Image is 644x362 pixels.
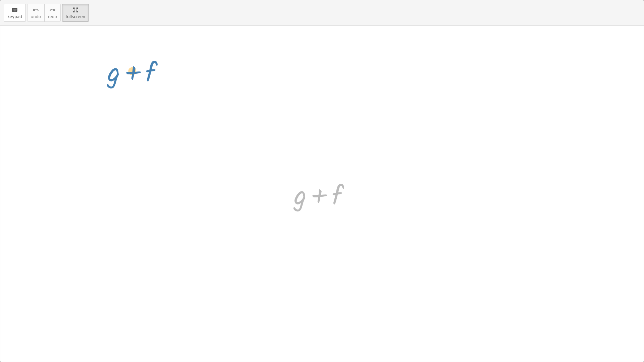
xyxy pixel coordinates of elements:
[27,4,45,22] button: undoundo
[11,6,18,14] i: keyboard
[62,4,89,22] button: fullscreen
[4,4,26,22] button: keyboardkeypad
[44,4,61,22] button: redoredo
[33,6,39,14] i: undo
[48,14,57,19] span: redo
[66,14,85,19] span: fullscreen
[49,6,56,14] i: redo
[7,14,22,19] span: keypad
[31,14,41,19] span: undo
